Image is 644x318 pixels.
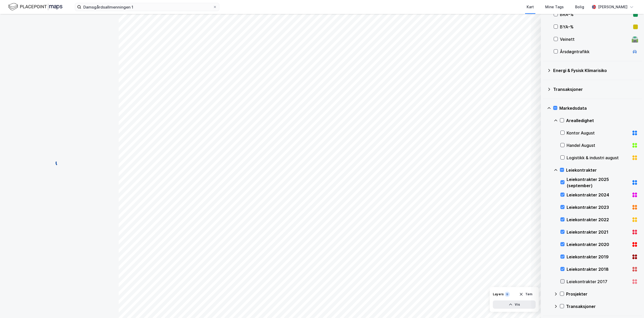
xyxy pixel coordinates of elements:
div: Leiekontrakter 2024 [567,192,630,198]
div: Leiekontrakter 2025 (september) [567,176,630,189]
div: Mine Tags [545,4,564,10]
div: Leiekontrakter [566,167,638,173]
div: Leiekontrakter 2022 [567,217,630,223]
div: Handel August [567,142,630,148]
div: [PERSON_NAME] [598,4,627,10]
div: Årsdøgntrafikk [560,49,630,55]
div: Transaksjoner [566,303,638,309]
input: Søk på adresse, matrikkel, gårdeiere, leietakere eller personer [81,3,213,11]
img: logo.f888ab2527a4732fd821a326f86c7f29.svg [8,2,62,11]
div: Veinett [560,36,630,42]
img: spinner.a6d8c91a73a9ac5275cf975e30b51cfb.svg [55,159,63,167]
div: BRA–% [560,11,631,18]
div: Logistikk & industri august [567,155,630,161]
div: Leiekontrakter 2018 [567,266,630,272]
div: Markedsdata [559,105,638,111]
div: Arealledighet [566,117,638,124]
div: Layers [493,292,504,296]
div: Leiekontrakter 2021 [567,229,630,235]
div: Prosjekter [566,291,638,297]
div: Leiekontrakter 2017 [567,279,630,285]
div: 🛣️ [631,36,638,43]
div: Transaksjoner [553,86,638,92]
div: Kart [527,4,534,10]
iframe: Chat Widget [618,293,644,318]
button: Vis [493,300,536,309]
div: Kontrollprogram for chat [618,293,644,318]
div: Leiekontrakter 2020 [567,241,630,248]
div: Bolig [575,4,584,10]
div: Energi & Fysisk Klimarisiko [553,67,638,74]
div: 9 [505,292,510,297]
div: Leiekontrakter 2023 [567,204,630,210]
div: BYA–% [560,24,631,30]
div: Kontor August [567,130,630,136]
div: Leiekontrakter 2019 [567,254,630,260]
button: Tøm [516,290,536,298]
